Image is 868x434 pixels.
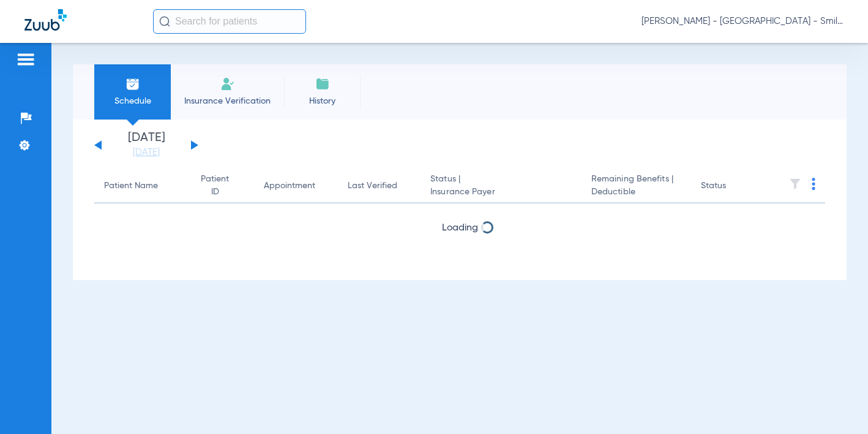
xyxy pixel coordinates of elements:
span: Loading [442,223,478,233]
div: Patient Name [104,180,158,192]
img: hamburger-icon [16,52,36,67]
div: Appointment [264,180,315,192]
a: [DATE] [110,147,183,159]
span: Insurance Verification [180,95,275,107]
div: Last Verified [348,180,397,192]
th: Remaining Benefits | [582,169,691,204]
span: [PERSON_NAME] - [GEOGRAPHIC_DATA] - SmileLand PD [642,15,844,28]
div: Appointment [264,180,328,192]
div: Patient Name [104,180,178,192]
img: Search Icon [159,16,170,27]
span: Schedule [103,95,162,107]
img: History [315,77,330,91]
img: filter.svg [789,178,801,190]
span: Deductible [591,186,681,199]
img: group-dot-blue.svg [812,178,815,190]
div: Patient ID [197,173,233,199]
img: Schedule [125,77,140,91]
li: [DATE] [110,132,183,159]
th: Status [691,169,774,204]
div: Last Verified [348,180,411,192]
img: Zuub Logo [24,9,67,31]
div: Patient ID [197,173,244,199]
span: History [293,95,351,107]
input: Search for patients [153,9,306,34]
th: Status | [421,169,582,204]
img: Manual Insurance Verification [220,77,235,91]
span: Insurance Payer [430,186,572,199]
